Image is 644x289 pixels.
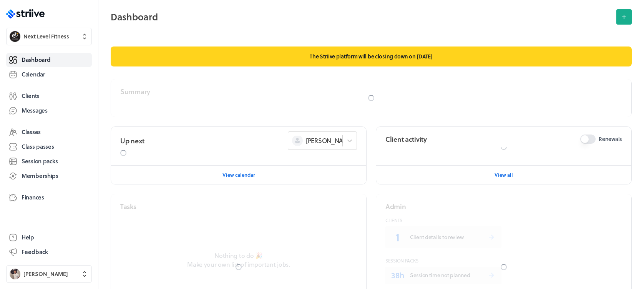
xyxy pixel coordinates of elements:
a: Calendar [6,68,92,81]
span: Feedback [22,248,48,256]
span: [PERSON_NAME] [23,270,68,278]
a: Help [6,231,92,244]
img: Next Level Fitness [10,31,20,42]
h2: Dashboard [111,9,612,25]
button: Renewals [580,135,596,144]
span: Clients [22,92,39,100]
a: Messages [6,104,92,118]
span: Session packs [22,157,58,165]
a: Memberships [6,169,92,183]
button: Ben Robinson[PERSON_NAME] [6,265,92,283]
span: Memberships [22,172,58,180]
iframe: gist-messenger-bubble-iframe [622,267,640,285]
img: Ben Robinson [10,269,20,279]
h2: Up next [120,136,144,146]
span: Calendar [22,70,45,78]
button: Feedback [6,245,92,259]
span: Help [22,233,34,241]
span: View calendar [222,171,255,178]
p: The Striive platform will be closing down on [DATE] [111,47,632,66]
button: View calendar [222,167,255,183]
a: Class passes [6,140,92,154]
span: Next Level Fitness [23,33,69,40]
a: Clients [6,89,92,103]
a: Finances [6,191,92,204]
span: [PERSON_NAME] [306,136,354,145]
span: Messages [22,106,48,115]
a: Session packs [6,154,92,168]
span: Finances [22,193,44,201]
button: Next Level FitnessNext Level Fitness [6,28,92,45]
button: View all [495,167,513,183]
span: Renewals [599,135,622,143]
a: Dashboard [6,53,92,67]
span: View all [495,171,513,178]
span: Class passes [22,143,54,151]
span: Dashboard [22,56,50,64]
span: Classes [22,128,41,136]
a: Classes [6,125,92,139]
h2: Client activity [385,135,427,144]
